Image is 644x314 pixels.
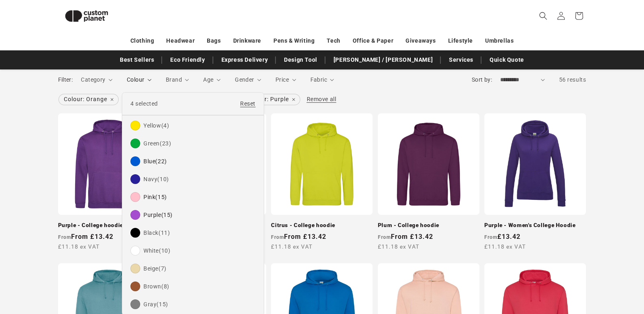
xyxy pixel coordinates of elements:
[217,53,272,67] a: Express Delivery
[445,53,477,67] a: Services
[166,34,195,48] a: Headwear
[486,53,528,67] a: Quick Quote
[280,53,321,67] a: Design Tool
[273,34,314,48] a: Pens & Writing
[166,53,209,67] a: Eco Friendly
[116,53,158,67] a: Best Sellers
[405,34,436,48] a: Giveaways
[233,34,261,48] a: Drinkware
[58,3,115,29] img: Custom Planet
[127,76,152,84] summary: Colour (4 selected)
[353,34,393,48] a: Office & Paper
[130,34,154,48] a: Clothing
[330,53,437,67] a: [PERSON_NAME] / [PERSON_NAME]
[603,275,644,314] iframe: Chat Widget
[485,34,514,48] a: Umbrellas
[448,34,473,48] a: Lifestyle
[534,7,552,25] summary: Search
[207,34,221,48] a: Bags
[327,34,340,48] a: Tech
